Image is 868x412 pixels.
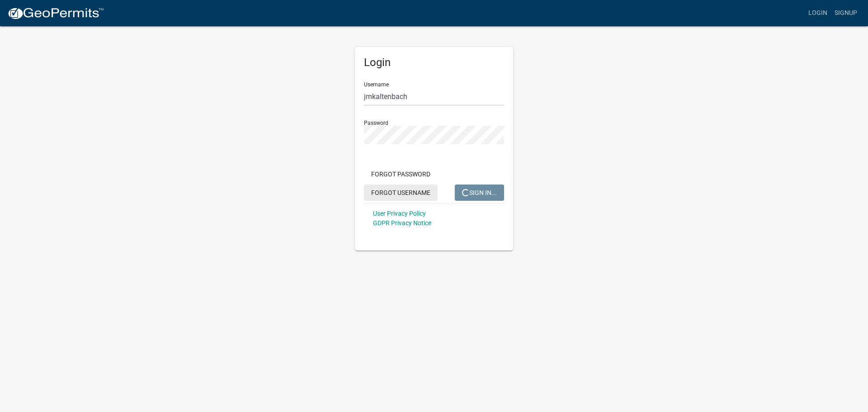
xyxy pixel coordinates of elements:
span: SIGN IN... [462,189,497,196]
a: GDPR Privacy Notice [373,219,431,227]
h5: Login [364,56,504,69]
a: Signup [831,5,861,22]
a: User Privacy Policy [373,210,426,217]
button: SIGN IN... [455,185,504,201]
button: Forgot Username [364,185,438,201]
a: Login [805,5,831,22]
button: Forgot Password [364,166,438,182]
